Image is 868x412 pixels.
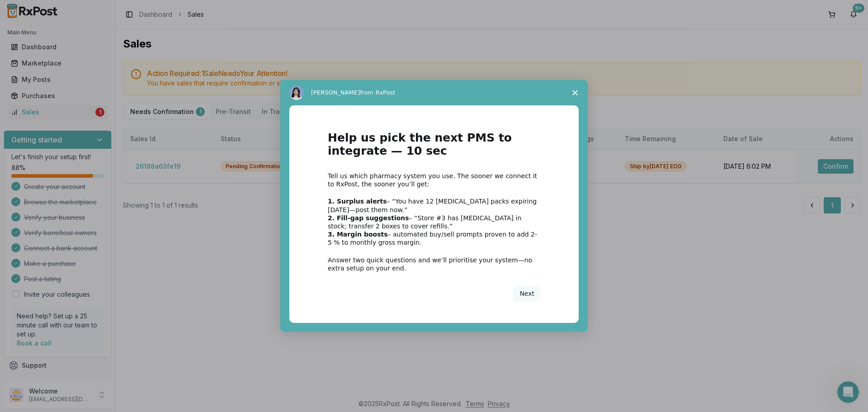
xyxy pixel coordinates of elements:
h1: Help us pick the next PMS to integrate — 10 sec [328,132,540,163]
b: 1. Surplus alerts [328,198,387,205]
span: from RxPost [360,89,395,96]
span: [PERSON_NAME] [311,89,360,96]
b: 2. Fill-gap suggestions [328,214,409,222]
b: 3. Margin boosts [328,231,388,238]
div: – “You have 12 [MEDICAL_DATA] packs expiring [DATE]—post them now.” [328,197,540,213]
span: Close survey [562,80,588,105]
div: Tell us which pharmacy system you use. The sooner we connect it to RxPost, the sooner you’ll get: [328,172,540,188]
div: Answer two quick questions and we’ll prioritise your system—no extra setup on your end. [328,256,540,272]
div: – automated buy/sell prompts proven to add 2-5 % to monthly gross margin. [328,230,540,246]
img: Profile image for Alice [289,85,304,100]
button: Next [514,286,540,301]
div: – “Store #3 has [MEDICAL_DATA] in stock; transfer 2 boxes to cover refills.” [328,214,540,230]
